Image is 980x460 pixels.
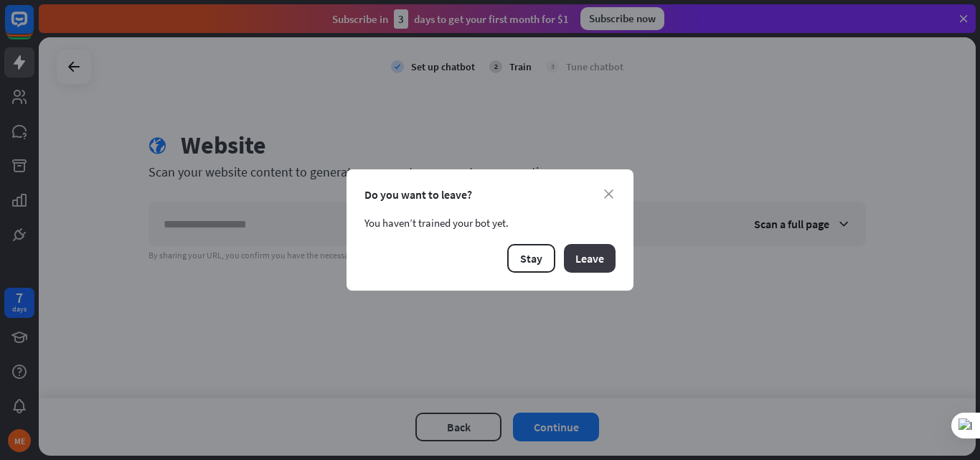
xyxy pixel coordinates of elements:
i: close [604,189,613,199]
button: Stay [507,244,555,273]
div: You haven’t trained your bot yet. [364,216,616,230]
button: Leave [564,244,616,273]
button: Open LiveChat chat widget [11,6,55,49]
div: Do you want to leave? [364,187,616,202]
